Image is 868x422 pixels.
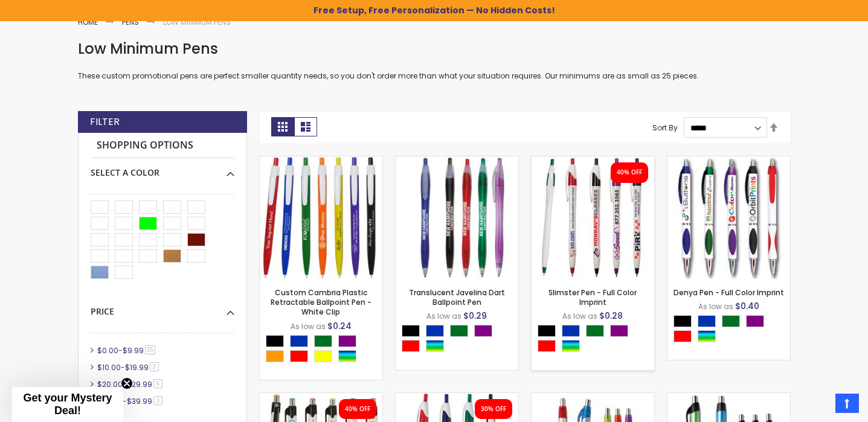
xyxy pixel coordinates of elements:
div: Assorted [426,340,444,352]
a: $0.00-$9.9935 [94,345,159,356]
a: $30.00-$39.993 [94,396,167,406]
span: 3 [153,396,162,405]
span: $0.28 [599,310,623,322]
a: Custom Cambria Plastic Retractable Ballpoint Pen - White Clip [271,287,371,317]
a: Denya Pen - Full Color Imprint [667,156,790,166]
div: Green [450,325,468,337]
span: As low as [698,301,733,312]
div: Red [290,350,308,362]
img: Translucent Javelina Dart Ballpoint Pen [396,156,518,279]
div: Select A Color [402,325,518,355]
span: $0.00 [97,345,118,356]
span: 6 [153,379,162,388]
iframe: Google Customer Reviews [768,389,868,422]
a: Translucent Javelina Dart Ballpoint Pen [396,156,518,166]
div: Select A Color [538,325,654,355]
div: Assorted [698,330,716,342]
div: Green [722,315,740,327]
div: 40% OFF [617,168,642,177]
div: Select A Color [91,158,234,179]
a: $20.00-$29.996 [94,379,167,389]
div: Black [674,315,692,327]
div: Purple [610,325,628,337]
div: Price [91,297,234,318]
span: $0.24 [327,320,352,332]
div: Black [538,325,556,337]
span: $0.29 [463,310,487,322]
div: Yellow [314,350,332,362]
span: As low as [426,311,461,321]
div: 40% OFF [345,405,370,414]
a: Slimster Pen - Full Color Imprint [532,156,654,166]
a: $10.00-$19.993 [94,362,163,372]
span: 3 [150,362,159,371]
span: $29.99 [127,379,152,389]
div: Select A Color [674,315,790,345]
img: Denya Pen - Full Color Imprint [667,156,790,279]
span: Get your Mystery Deal! [23,392,112,417]
a: Denya Pen - Full Color Imprint [674,287,784,298]
span: As low as [562,311,597,321]
a: Madeline I Plastic Pen - Full Color [260,392,382,403]
button: Close teaser [121,377,133,389]
h1: Low Minimum Pens [78,39,791,59]
div: Blue [426,325,444,337]
div: Black [402,325,420,337]
strong: Grid [271,117,294,136]
div: Assorted [338,350,356,362]
span: As low as [291,321,326,331]
div: Select A Color [266,335,382,365]
div: Red [402,340,420,352]
div: Blue [698,315,716,327]
div: Black [266,335,284,347]
div: 30% OFF [481,405,506,414]
div: Assorted [562,340,580,352]
div: Purple [474,325,492,337]
img: Custom Cambria Plastic Retractable Ballpoint Pen - White Clip [260,156,382,279]
span: 35 [145,345,155,354]
div: Blue [290,335,308,347]
strong: Low Minimum Pens [163,17,231,27]
a: Translucent Javelina Dart Ballpoint Pen [409,287,505,307]
span: $10.00 [97,362,121,372]
a: Snazzy Silver Designer Ballpoint Pen [532,392,654,403]
div: Blue [562,325,580,337]
div: Red [538,340,556,352]
a: Neptune Squiggle Grip Retractable Ballpoint Pen [667,392,790,403]
a: Slimster Pen - Full Color Imprint [548,287,637,307]
span: $0.40 [735,300,759,312]
label: Sort By [652,123,678,133]
a: Pens [122,17,139,27]
strong: Shopping Options [91,133,234,159]
div: Get your Mystery Deal!Close teaser [12,387,123,422]
img: Slimster Pen - Full Color Imprint [532,156,654,279]
div: Green [314,335,332,347]
div: Purple [338,335,356,347]
span: $39.99 [127,396,152,406]
span: $9.99 [123,345,144,356]
a: Home [78,17,98,27]
a: Custom Cambria Plastic Retractable Ballpoint Pen - White Clip [260,156,382,166]
span: $20.00 [97,379,123,389]
div: These custom promotional pens are perfect smaller quantity needs, so you don't order more than wh... [78,39,791,81]
div: Green [586,325,604,337]
strong: Filter [90,115,120,129]
span: $19.99 [125,362,149,372]
a: iSlimster II Pen - Full Color Imprint [396,392,518,403]
div: Purple [746,315,764,327]
div: Red [674,330,692,342]
div: Orange [266,350,284,362]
